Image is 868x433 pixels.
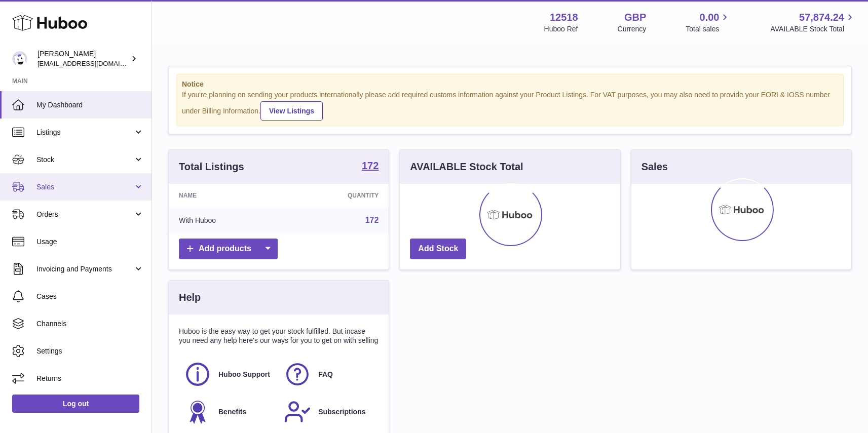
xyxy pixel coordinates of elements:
span: Channels [36,319,144,329]
h3: Sales [641,160,668,174]
span: Invoicing and Payments [36,264,133,274]
th: Name [169,184,285,207]
span: Settings [36,346,144,356]
a: 57,874.24 AVAILABLE Stock Total [770,11,856,34]
span: Listings [36,128,133,137]
span: Orders [36,210,133,219]
strong: 12518 [550,11,578,24]
span: AVAILABLE Stock Total [770,24,856,34]
p: Huboo is the easy way to get your stock fulfilled. But incase you need any help here's our ways f... [179,327,379,346]
strong: Notice [182,80,838,89]
strong: 172 [362,161,379,171]
span: Returns [36,374,144,383]
a: FAQ [284,361,373,388]
span: Usage [36,237,144,247]
a: Add Stock [410,239,466,259]
span: Cases [36,292,144,301]
span: [EMAIL_ADDRESS][DOMAIN_NAME] [37,59,149,67]
h3: Total Listings [179,160,244,174]
a: Subscriptions [284,398,373,425]
span: Huboo Support [218,370,270,379]
img: caitlin@fancylamp.co [12,51,27,66]
span: Total sales [686,24,731,34]
span: 0.00 [700,11,720,24]
a: View Listings [260,101,323,121]
div: If you're planning on sending your products internationally please add required customs informati... [182,90,838,121]
h3: Help [179,291,201,304]
span: Subscriptions [318,407,365,417]
span: FAQ [318,370,333,379]
h3: AVAILABLE Stock Total [410,160,523,174]
div: [PERSON_NAME] [37,49,129,68]
div: Huboo Ref [544,24,578,34]
a: 0.00 Total sales [686,11,731,34]
span: Benefits [218,407,246,417]
a: Log out [12,395,139,413]
a: 172 [365,216,379,224]
span: Stock [36,155,133,165]
a: Benefits [184,398,274,425]
a: 172 [362,161,379,173]
span: Sales [36,182,133,192]
strong: GBP [624,11,646,24]
span: 57,874.24 [799,11,844,24]
a: Huboo Support [184,361,274,388]
a: Add products [179,239,278,259]
span: My Dashboard [36,100,144,110]
th: Quantity [285,184,389,207]
div: Currency [618,24,647,34]
td: With Huboo [169,207,285,233]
